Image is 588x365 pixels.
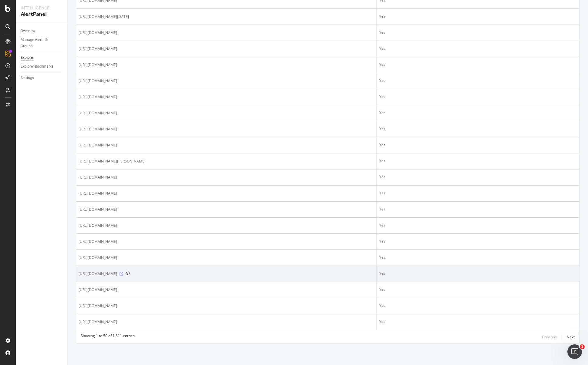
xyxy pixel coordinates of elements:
span: [URL][DOMAIN_NAME] [79,319,117,325]
div: Yes [379,174,577,180]
div: Yes [379,287,577,292]
span: [URL][DOMAIN_NAME] [79,271,117,277]
div: Yes [379,126,577,132]
div: Yes [379,14,577,19]
div: Intelligence [21,5,62,11]
div: Yes [379,255,577,260]
div: Explorer [21,55,34,61]
span: [URL][DOMAIN_NAME] [79,206,117,213]
span: [URL][DOMAIN_NAME] [79,78,117,84]
a: Settings [21,75,63,81]
span: [URL][DOMAIN_NAME] [79,126,117,132]
div: Yes [379,239,577,244]
span: [URL][DOMAIN_NAME] [79,255,117,261]
a: Visit Online Page [120,272,123,276]
span: [URL][DOMAIN_NAME][PERSON_NAME] [79,158,146,164]
button: View HTML Source [126,272,130,276]
div: Yes [379,142,577,148]
div: Overview [21,28,35,34]
div: Yes [379,110,577,116]
div: Yes [379,30,577,35]
div: Yes [379,206,577,212]
span: [URL][DOMAIN_NAME] [79,174,117,180]
span: [URL][DOMAIN_NAME] [79,46,117,52]
span: [URL][DOMAIN_NAME] [79,190,117,196]
span: [URL][DOMAIN_NAME] [79,239,117,245]
div: Manage Alerts & Groups [21,37,57,49]
div: Yes [379,46,577,51]
div: Yes [379,303,577,308]
div: Previous [542,334,557,340]
div: AlertPanel [21,11,62,18]
span: [URL][DOMAIN_NAME] [79,30,117,36]
span: [URL][DOMAIN_NAME] [79,223,117,229]
div: Next [567,334,575,340]
a: Manage Alerts & Groups [21,37,63,49]
div: Yes [379,319,577,324]
button: Previous [542,333,557,340]
span: [URL][DOMAIN_NAME] [79,94,117,100]
div: Explorer Bookmarks [21,63,53,70]
div: Yes [379,190,577,196]
span: [URL][DOMAIN_NAME] [79,303,117,309]
div: Yes [379,94,577,99]
span: [URL][DOMAIN_NAME] [79,110,117,116]
span: [URL][DOMAIN_NAME] [79,62,117,68]
span: 1 [580,344,585,349]
button: Next [567,333,575,340]
div: Yes [379,62,577,67]
span: [URL][DOMAIN_NAME][DATE] [79,14,129,20]
span: [URL][DOMAIN_NAME] [79,287,117,293]
div: Yes [379,223,577,228]
div: Yes [379,78,577,83]
a: Explorer Bookmarks [21,63,63,70]
div: Yes [379,158,577,164]
a: Overview [21,28,63,34]
div: Yes [379,271,577,276]
span: [URL][DOMAIN_NAME] [79,142,117,148]
a: Explorer [21,55,63,61]
div: Showing 1 to 50 of 1,811 entries [81,333,135,340]
iframe: Intercom live chat [567,344,582,359]
div: Settings [21,75,34,81]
